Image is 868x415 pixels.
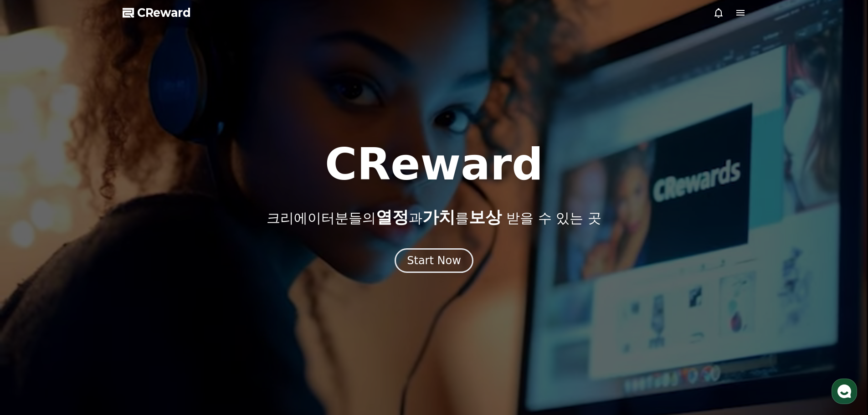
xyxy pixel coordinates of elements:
span: 보상 [469,208,502,226]
div: Start Now [407,253,461,268]
a: 대화 [60,289,118,312]
span: CReward [137,5,191,20]
p: 크리에이터분들의 과 를 받을 수 있는 곳 [267,208,601,226]
button: Start Now [395,248,473,273]
span: 가치 [422,208,455,226]
a: Start Now [395,257,473,266]
a: 홈 [3,289,60,312]
span: 설정 [141,302,152,310]
span: 대화 [83,303,94,310]
span: 홈 [29,302,34,310]
span: 열정 [376,208,409,226]
a: 설정 [118,289,175,312]
a: CReward [123,5,191,20]
h1: CReward [325,143,543,186]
